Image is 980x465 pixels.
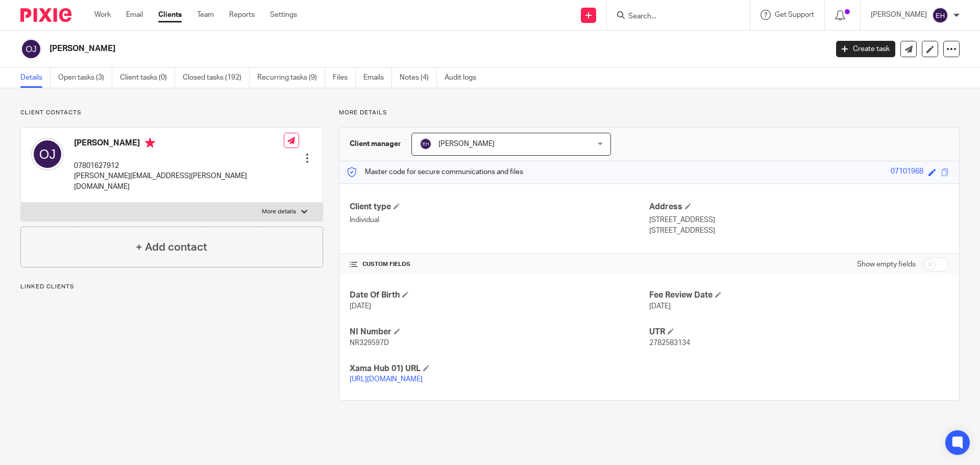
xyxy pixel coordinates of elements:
a: Clients [158,10,182,20]
span: [DATE] [649,303,671,310]
h4: UTR [649,327,949,337]
p: Individual [350,215,649,225]
p: [STREET_ADDRESS] [649,215,949,225]
p: [STREET_ADDRESS] [649,226,949,236]
a: Client tasks (0) [120,68,175,88]
p: Master code for secure communications and files [347,167,523,177]
a: Details [20,68,51,88]
p: [PERSON_NAME] [871,10,927,20]
p: Client contacts [20,109,323,117]
a: Emails [363,68,392,88]
img: svg%3E [932,7,948,23]
h4: Date Of Birth [350,290,649,301]
a: Team [197,10,214,20]
h4: CUSTOM FIELDS [350,260,649,268]
a: Settings [270,10,297,20]
img: Pixie [20,8,71,22]
img: svg%3E [420,138,432,150]
h4: Address [649,202,949,212]
input: Search [627,12,719,21]
a: Notes (4) [400,68,437,88]
h4: NI Number [350,327,649,337]
h4: + Add contact [136,239,207,255]
span: [DATE] [350,303,371,310]
a: Recurring tasks (9) [257,68,325,88]
h4: Fee Review Date [649,290,949,301]
p: 07801627912 [74,161,284,171]
i: Primary [145,138,155,148]
a: Audit logs [445,68,484,88]
p: Linked clients [20,283,323,291]
h3: Client manager [350,139,401,149]
h4: [PERSON_NAME] [74,138,284,151]
p: More details [262,208,296,216]
h2: [PERSON_NAME] [50,43,667,54]
a: Files [333,68,356,88]
h4: Xama Hub 01) URL [350,363,649,374]
p: [PERSON_NAME][EMAIL_ADDRESS][PERSON_NAME][DOMAIN_NAME] [74,171,284,192]
a: Reports [229,10,255,20]
img: svg%3E [20,38,42,60]
a: Work [94,10,111,20]
h4: Client type [350,202,649,212]
a: Create task [836,41,895,57]
a: [URL][DOMAIN_NAME] [350,376,423,383]
span: NR329597D [350,339,389,347]
a: Closed tasks (192) [183,68,250,88]
a: Email [126,10,143,20]
a: Open tasks (3) [58,68,112,88]
label: Show empty fields [857,259,916,270]
span: 2782583134 [649,339,690,347]
span: [PERSON_NAME] [438,140,495,148]
span: Get Support [775,11,814,18]
div: 07101968 [891,166,923,178]
p: More details [339,109,960,117]
img: svg%3E [31,138,64,170]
